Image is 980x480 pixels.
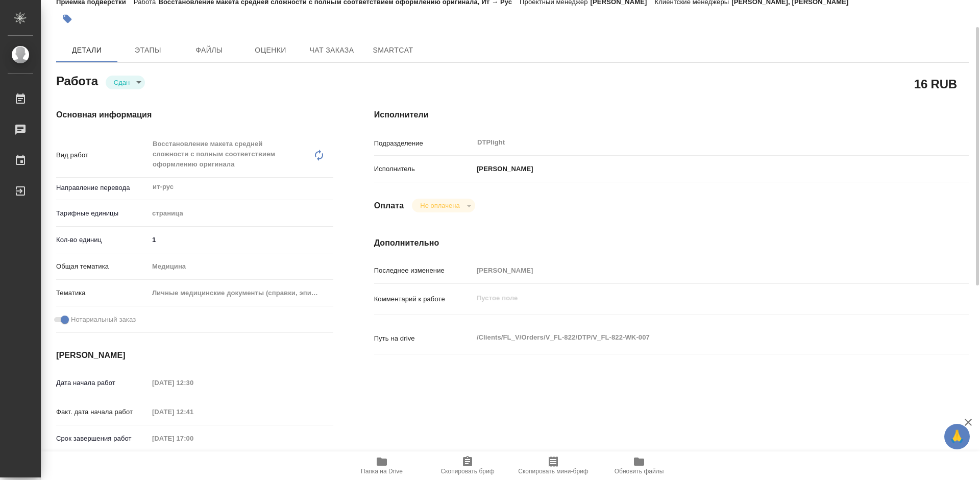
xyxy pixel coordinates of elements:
p: Комментарий к работе [374,294,473,304]
p: Факт. дата начала работ [56,407,149,417]
textarea: /Clients/FL_V/Orders/V_FL-822/DTP/V_FL-822-WK-007 [473,329,919,346]
p: Исполнитель [374,164,473,174]
p: Дата начала работ [56,378,149,388]
span: Детали [62,44,111,57]
input: Пустое поле [149,404,238,419]
h2: Работа [56,71,98,89]
div: Личные медицинские документы (справки, эпикризы) [149,284,333,302]
span: 🙏 [948,426,966,447]
button: Скопировать мини-бриф [510,451,596,480]
span: Обновить файлы [615,468,664,475]
p: Последнее изменение [374,266,473,276]
p: Кол-во единиц [56,235,149,245]
button: Не оплачена [417,201,462,210]
span: Файлы [185,44,234,57]
button: 🙏 [944,424,970,449]
h4: Основная информация [56,109,333,121]
span: Скопировать бриф [440,468,494,475]
input: Пустое поле [149,375,238,390]
h4: Оплата [374,200,404,212]
p: Общая тематика [56,261,149,272]
input: ✎ Введи что-нибудь [149,232,333,247]
span: Этапы [124,44,173,57]
h2: 16 RUB [914,75,957,92]
span: Нотариальный заказ [71,315,136,325]
p: Срок завершения работ [56,434,149,444]
div: Медицина [149,258,333,275]
p: Тематика [56,288,149,298]
span: Скопировать мини-бриф [518,468,588,475]
input: Пустое поле [473,263,919,278]
span: Оценки [246,44,295,57]
div: страница [149,205,333,222]
h4: Исполнители [374,109,969,121]
input: Пустое поле [149,431,238,446]
span: Чат заказа [307,44,356,57]
button: Сдан [111,78,133,87]
h4: [PERSON_NAME] [56,349,333,362]
span: Папка на Drive [361,468,403,475]
button: Скопировать бриф [425,451,510,480]
button: Обновить файлы [596,451,682,480]
p: Путь на drive [374,333,473,344]
span: SmartCat [369,44,418,57]
p: Тарифные единицы [56,208,149,219]
div: Сдан [412,199,475,212]
button: Папка на Drive [339,451,425,480]
h4: Дополнительно [374,237,969,249]
p: [PERSON_NAME] [473,164,533,174]
p: Вид работ [56,150,149,160]
p: Подразделение [374,138,473,149]
p: Направление перевода [56,183,149,193]
div: Сдан [106,76,145,89]
button: Добавить тэг [56,8,79,30]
